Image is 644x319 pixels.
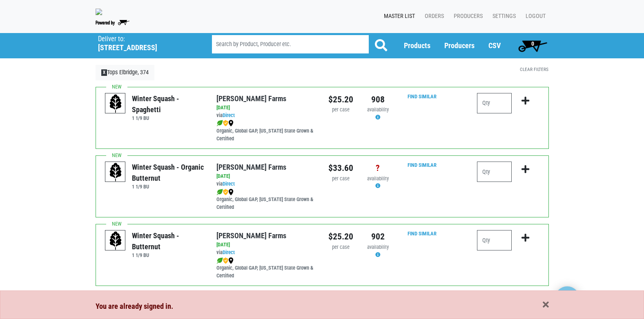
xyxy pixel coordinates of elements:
[212,35,369,53] input: Search by Product, Producer etc.
[228,120,234,126] img: map_marker-0e94453035b3232a4d21701695807de9.png
[98,33,197,52] span: Tops Elbridge, 374 (227 E Main St, Elbridge, NY 13060, USA)
[132,252,204,258] h6: 1 1/9 BU
[328,230,353,243] div: $25.20
[216,257,316,280] div: Organic, Global GAP, [US_STATE] State Grown & Certified
[216,249,316,257] div: via
[488,41,501,50] a: CSV
[98,35,191,43] p: Deliver to:
[367,175,389,182] span: availability
[365,93,390,106] div: 908
[477,93,512,113] input: Qty
[132,162,204,184] div: Winter Squash - Organic Butternut
[98,43,191,52] h5: [STREET_ADDRESS]
[515,38,551,54] a: 0
[520,66,548,72] a: Clear Filters
[223,112,235,118] a: Direct
[328,162,353,175] div: $33.60
[216,163,286,171] a: [PERSON_NAME] Farms
[132,184,204,190] h6: 1 1/9 BU
[367,106,389,113] span: availability
[96,65,155,80] a: XTops Elbridge, 374
[328,244,353,251] div: per case
[216,231,286,240] a: [PERSON_NAME] Farms
[328,93,353,106] div: $25.20
[105,230,126,251] img: placeholder-variety-43d6402dacf2d531de610a020419775a.svg
[216,257,223,264] img: leaf-e5c59151409436ccce96b2ca1b28e03c.png
[477,162,512,182] input: Qty
[447,9,486,24] a: Producers
[444,41,475,50] a: Producers
[223,120,228,126] img: safety-e55c860ca8c00a9c171001a62a92dabd.png
[377,9,418,24] a: Master List
[367,244,389,250] span: availability
[418,9,447,24] a: Orders
[96,9,102,15] img: 279edf242af8f9d49a69d9d2afa010fb.png
[96,301,549,312] div: You are already signed in.
[216,173,316,180] div: [DATE]
[216,180,316,188] div: via
[105,93,126,114] img: placeholder-variety-43d6402dacf2d531de610a020419775a.svg
[477,230,512,250] input: Qty
[408,230,437,237] a: Find Similar
[216,112,316,120] div: via
[531,40,534,47] span: 0
[132,93,204,115] div: Winter Squash - Spaghetti
[228,189,234,195] img: map_marker-0e94453035b3232a4d21701695807de9.png
[365,230,390,243] div: 902
[96,20,129,26] img: Powered by Big Wheelbarrow
[216,188,316,211] div: Organic, Global GAP, [US_STATE] State Grown & Certified
[132,115,204,121] h6: 1 1/9 BU
[216,189,223,195] img: leaf-e5c59151409436ccce96b2ca1b28e03c.png
[328,175,353,183] div: per case
[223,189,228,195] img: safety-e55c860ca8c00a9c171001a62a92dabd.png
[216,94,286,103] a: [PERSON_NAME] Farms
[408,162,437,168] a: Find Similar
[216,120,316,143] div: Organic, Global GAP, [US_STATE] State Grown & Certified
[408,93,437,100] a: Find Similar
[105,162,126,182] img: placeholder-variety-43d6402dacf2d531de610a020419775a.svg
[223,181,235,187] a: Direct
[486,9,519,24] a: Settings
[223,249,235,255] a: Direct
[216,120,223,126] img: leaf-e5c59151409436ccce96b2ca1b28e03c.png
[365,162,390,175] div: ?
[328,106,353,114] div: per case
[519,9,549,24] a: Logout
[228,257,234,264] img: map_marker-0e94453035b3232a4d21701695807de9.png
[216,241,316,249] div: [DATE]
[216,104,316,112] div: [DATE]
[404,41,430,50] a: Products
[223,257,228,264] img: safety-e55c860ca8c00a9c171001a62a92dabd.png
[132,230,204,252] div: Winter Squash - Butternut
[101,69,107,76] span: X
